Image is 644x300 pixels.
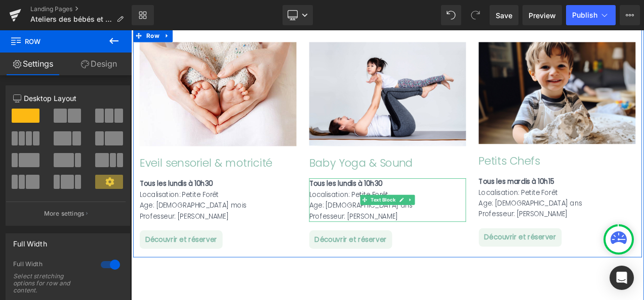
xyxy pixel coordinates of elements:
span: Preview [529,10,556,21]
div: Age: [DEMOGRAPHIC_DATA] mois [10,203,197,216]
div: Professeur: [PERSON_NAME] [415,213,602,226]
h2: Baby Yoga & Sound [213,149,400,169]
a: Découvrir et réserver [10,239,109,262]
div: Localisation: Petite Forêt [213,190,400,203]
span: Text Block [284,196,317,209]
div: Age: [DEMOGRAPHIC_DATA] ans [415,200,602,213]
a: Découvrir et réserver [213,239,312,262]
span: Ateliers des bébés et petits enfants [30,15,112,23]
button: Undo [441,5,461,25]
strong: Tous les lundis à 10h30 [10,177,98,189]
div: Open Intercom Messenger [610,266,634,290]
div: Age: [DEMOGRAPHIC_DATA] ans [213,203,400,216]
span: Découvrir et réserver [17,244,103,256]
p: More settings [44,209,85,218]
div: Professeur: [PERSON_NAME] [10,216,197,229]
p: Desktop Layout [13,93,123,104]
h2: Petits Chefs [415,146,602,167]
a: Expand / Collapse [329,196,339,209]
button: More settings [6,202,126,225]
div: Full Width [13,260,91,271]
div: Full Width [13,234,47,248]
div: Localisation: Petite Forêt [415,187,602,201]
a: Design [66,53,132,75]
div: Localisation: Petite Forêt [10,190,197,203]
span: Publish [572,11,597,19]
a: Preview [522,5,562,25]
button: Redo [465,5,486,25]
strong: Tous les lundis à 10h30 [213,177,300,189]
a: Landing Pages [30,5,132,13]
span: Tous les mardis à 10h15 [415,175,506,186]
div: Select stretching options for row and content. [13,273,89,294]
span: Row [10,30,111,53]
span: Découvrir et réserver [219,244,305,256]
a: New Library [132,5,154,25]
span: Découvrir et réserver [422,241,508,253]
div: Professeur: [PERSON_NAME] [213,216,400,229]
h2: Eveil sensoriel & motricité [10,149,197,169]
span: Save [496,10,512,21]
a: Découvrir et réserver [415,236,514,259]
button: Publish [566,5,616,25]
button: More [620,5,640,25]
